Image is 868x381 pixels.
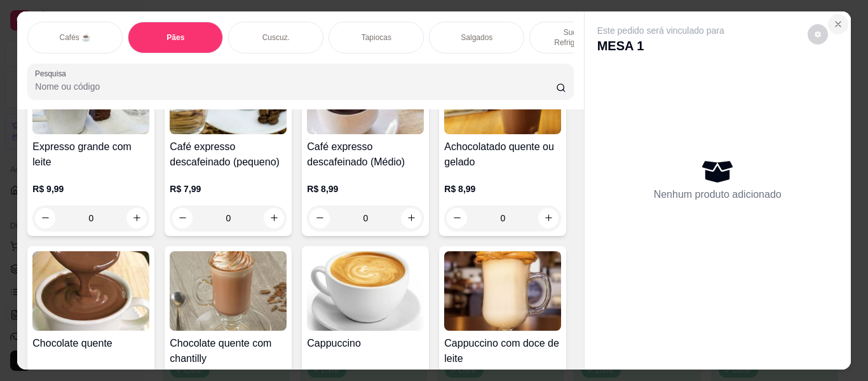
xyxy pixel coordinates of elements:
p: Este pedido será vinculado para [597,24,724,37]
h4: Chocolate quente com chantilly [170,336,287,366]
img: product-image [307,251,424,331]
h4: Achocolatado quente ou gelado [444,139,561,170]
button: decrease-product-quantity [172,208,193,228]
p: R$ 7,99 [170,183,287,195]
p: R$ 8,99 [307,183,424,195]
button: increase-product-quantity [126,208,147,228]
p: MESA 1 [597,37,724,55]
input: Pesquisa [35,80,556,93]
p: R$ 8,99 [444,183,561,195]
h4: Café expresso descafeinado (Médio) [307,139,424,170]
img: product-image [444,251,561,331]
p: Sucos e Refrigerantes [540,27,614,48]
p: Tapiocas [362,32,391,43]
img: product-image [170,251,287,331]
button: increase-product-quantity [401,208,421,228]
label: Pesquisa [35,68,71,79]
h4: Chocolate quente [32,336,149,351]
h4: Cappuccino com doce de leite [444,336,561,366]
button: decrease-product-quantity [309,208,330,228]
button: increase-product-quantity [264,208,284,228]
img: product-image [32,251,149,331]
button: increase-product-quantity [538,208,559,228]
h4: Expresso grande com leite [32,139,149,170]
button: decrease-product-quantity [447,208,467,228]
p: Salgados [461,32,492,43]
p: Pães [166,32,184,43]
h4: Café expresso descafeinado (pequeno) [170,139,287,170]
button: Close [828,14,848,34]
button: decrease-product-quantity [35,208,55,228]
p: Cafés ☕ [59,32,91,43]
h4: Cappuccino [307,336,424,351]
p: R$ 9,99 [32,183,149,195]
button: decrease-product-quantity [808,24,828,45]
p: Nenhum produto adicionado [654,187,782,202]
p: Cuscuz. [262,32,290,43]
